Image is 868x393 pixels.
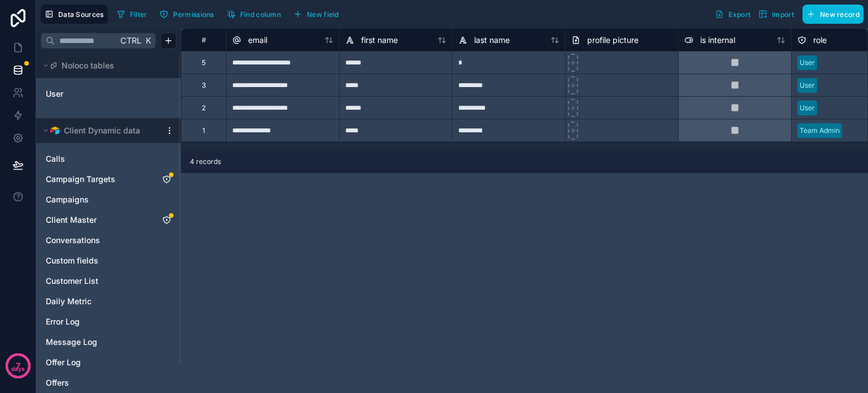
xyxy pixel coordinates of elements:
[202,126,205,135] div: 1
[46,357,149,368] a: Offer Log
[41,58,170,74] button: Noloco tables
[46,194,89,205] span: Campaigns
[813,34,827,46] span: role
[754,5,798,24] button: Import
[50,126,59,135] img: Airtable Logo
[820,10,860,19] span: New record
[46,88,137,100] a: User
[144,37,152,45] span: K
[173,10,214,19] span: Permissions
[46,153,65,165] span: Calls
[46,316,80,327] span: Error Log
[46,275,149,287] a: Customer List
[190,157,221,166] span: 4 records
[307,10,339,19] span: New field
[41,353,176,372] div: Offer Log
[58,10,104,19] span: Data Sources
[41,150,176,168] div: Calls
[46,296,149,307] a: Daily Metric
[41,85,176,103] div: User
[711,5,754,24] button: Export
[41,252,176,270] div: Custom fields
[798,5,863,24] a: New record
[41,123,160,139] button: Airtable LogoClient Dynamic data
[41,333,176,351] div: Message Log
[202,58,206,67] div: 5
[772,10,794,19] span: Import
[223,6,285,23] button: Find column
[240,10,281,19] span: Find column
[802,5,863,24] button: New record
[289,6,343,23] button: New field
[46,377,69,388] span: Offers
[46,214,97,226] span: Client Master
[46,174,149,185] a: Campaign Targets
[46,235,100,246] span: Conversations
[62,60,114,71] span: Noloco tables
[41,374,176,392] div: Offers
[130,10,147,19] span: Filter
[112,6,151,23] button: Filter
[155,6,218,23] button: Permissions
[46,316,149,327] a: Error Log
[202,81,206,90] div: 3
[700,34,735,46] span: is internal
[587,34,639,46] span: profile picture
[46,336,97,348] span: Message Log
[41,211,176,229] div: Client Master
[41,313,176,331] div: Error Log
[41,231,176,249] div: Conversations
[46,296,92,307] span: Daily Metric
[46,88,63,100] span: User
[728,10,750,19] span: Export
[41,191,176,209] div: Campaigns
[800,58,815,68] div: User
[248,34,267,46] span: email
[41,170,176,188] div: Campaign Targets
[633,68,868,393] iframe: Slideout
[46,255,98,266] span: Custom fields
[46,336,149,348] a: Message Log
[41,272,176,290] div: Customer List
[202,103,206,113] div: 2
[155,6,222,23] a: Permissions
[46,275,98,287] span: Customer List
[16,360,20,372] p: 7
[190,36,218,44] div: #
[46,153,149,165] a: Calls
[474,34,510,46] span: last name
[46,174,115,185] span: Campaign Targets
[41,292,176,310] div: Daily Metric
[46,377,149,388] a: Offers
[361,34,398,46] span: first name
[46,235,149,246] a: Conversations
[46,194,149,205] a: Campaigns
[46,214,149,226] a: Client Master
[64,125,140,136] span: Client Dynamic data
[46,357,81,368] span: Offer Log
[46,255,149,266] a: Custom fields
[119,33,142,47] span: Ctrl
[11,365,25,374] p: days
[41,5,108,24] button: Data Sources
